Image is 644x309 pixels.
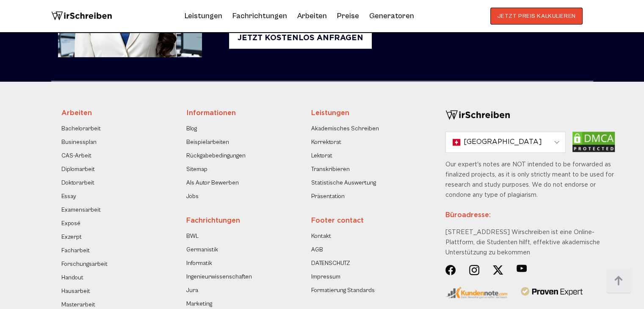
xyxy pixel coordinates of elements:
a: Beispielarbeiten [186,137,229,147]
div: Leistungen [311,108,428,119]
div: Arbeiten [61,108,179,119]
a: Sitemap [186,164,207,174]
a: Preise [337,11,359,20]
img: Lozenge (4) [517,265,527,272]
a: Bachelorarbeit [61,124,101,134]
a: Informatik [186,258,212,268]
div: Footer contact [311,216,428,226]
a: Essay [61,191,76,201]
div: Informationen [186,108,304,119]
a: Jobs [186,191,199,201]
a: Blog [186,124,197,134]
div: Our expert's notes are NOT intended to be forwarded as finalized projects, as it is only strictly... [445,160,615,265]
a: Marketing [186,299,212,309]
a: Forschungsarbeit [61,259,108,269]
img: dmca [572,132,615,152]
a: Leistungen [185,9,222,23]
a: Kontakt [311,231,331,241]
a: Lektorat [311,151,332,161]
a: BWL [186,231,199,241]
a: Statistische Auswertung [311,178,376,188]
a: Jura [186,285,198,295]
a: DATENSCHUTZ [311,258,350,268]
a: Korrektorat [311,137,341,147]
img: logo wirschreiben [51,8,112,25]
a: Transkribieren [311,164,350,174]
img: logo-footer [445,108,510,122]
a: Präsentation [311,191,345,201]
a: Impressum [311,272,340,282]
a: Facharbeit [61,246,90,256]
a: Germanistik [186,245,218,255]
a: Akademisches Schreiben [311,124,379,134]
a: Doktorarbeit [61,178,94,188]
a: Als Autor Bewerben [186,178,239,188]
a: CAS-Arbeit [61,151,91,161]
a: Businessplan [61,137,97,147]
img: Group (20) [469,265,479,275]
img: kundennote-logo-min [445,287,507,298]
a: Arbeiten [297,9,327,23]
a: Exzerpt [61,232,82,242]
a: Diplomarbeit [61,164,95,174]
a: Examensarbeit [61,205,101,215]
a: Exposé [61,218,80,229]
a: Generatoren [369,9,414,23]
button: JETZT PREIS KALKULIEREN [490,8,583,25]
div: Büroadresse: [445,200,615,227]
a: Hausarbeit [61,286,90,296]
a: Rückgabebedingungen [186,151,246,161]
img: button top [606,268,631,294]
a: Formatierung Standards [311,285,375,295]
img: provenexpert-logo-vector 1 (1) [521,287,583,297]
img: Social Networks (14) [445,265,456,275]
div: Fachrichtungen [186,216,304,226]
a: Ingenieurwissenschaften [186,272,252,282]
a: Fachrichtungen [232,9,287,23]
a: AGB [311,245,323,255]
img: Social Networks (15) [493,265,503,275]
a: Handout [61,273,83,283]
span: [GEOGRAPHIC_DATA] [464,137,542,147]
div: JETZT KOSTENLOS ANFRAGEN [229,28,372,49]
